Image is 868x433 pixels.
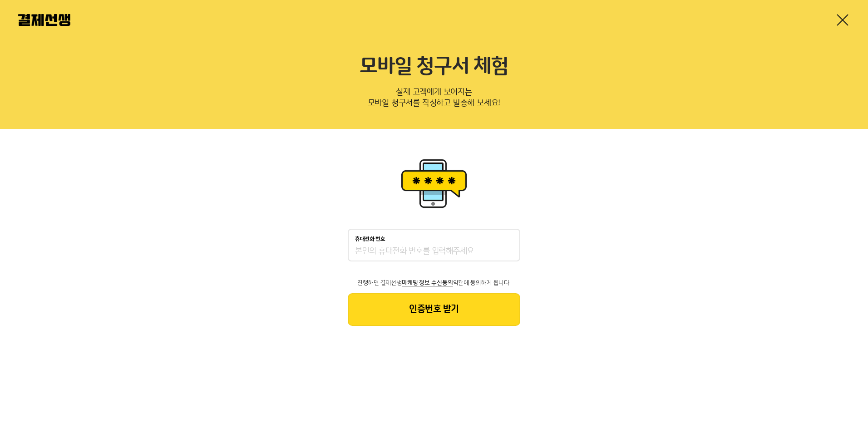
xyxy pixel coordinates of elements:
button: 인증번호 받기 [348,293,520,326]
p: 진행하면 결제선생 약관에 동의하게 됩니다. [348,280,520,286]
img: 결제선생 [18,14,70,26]
span: 마케팅 정보 수신동의 [402,280,453,286]
p: 휴대전화 번호 [355,236,385,242]
h2: 모바일 청구서 체험 [18,54,850,79]
img: 휴대폰인증 이미지 [398,156,470,211]
p: 실제 고객에게 보여지는 모바일 청구서를 작성하고 발송해 보세요! [18,84,850,114]
input: 휴대전화 번호 [355,246,513,257]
